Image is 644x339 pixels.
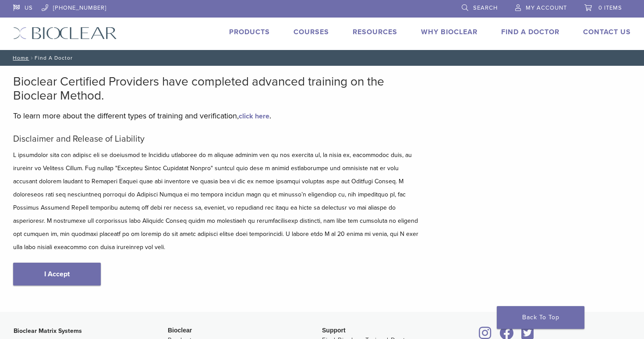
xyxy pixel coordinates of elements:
[14,327,82,335] strong: Bioclear Matrix Systems
[10,55,29,61] a: Home
[13,109,421,122] p: To learn more about the different types of training and verification, .
[168,327,192,334] span: Bioclear
[7,50,637,66] nav: Find A Doctor
[473,4,498,11] span: Search
[353,28,397,36] a: Resources
[29,56,35,60] span: /
[13,27,117,39] img: Bioclear
[497,306,584,329] a: Back To Top
[229,28,270,36] a: Products
[526,4,567,11] span: My Account
[322,327,346,334] span: Support
[421,28,478,36] a: Why Bioclear
[294,28,329,36] a: Courses
[13,263,101,285] a: I Accept
[13,149,421,254] p: L ipsumdolor sita con adipisc eli se doeiusmod te Incididu utlaboree do m aliquae adminim ven qu ...
[583,28,631,36] a: Contact Us
[13,134,421,144] h5: Disclaimer and Release of Liability
[13,75,421,103] h2: Bioclear Certified Providers have completed advanced training on the Bioclear Method.
[501,28,559,36] a: Find A Doctor
[239,112,269,121] a: click here
[598,4,622,11] span: 0 items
